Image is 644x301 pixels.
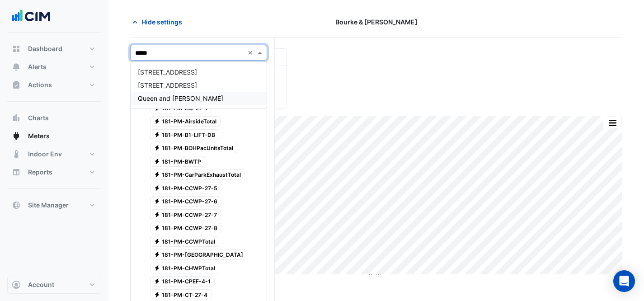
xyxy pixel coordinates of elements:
[7,145,101,163] button: Indoor Env
[28,132,50,141] span: Meters
[7,163,101,181] button: Reports
[7,109,101,127] button: Charts
[248,48,255,57] span: Clear
[28,62,47,71] span: Alerts
[28,150,62,159] span: Indoor Env
[154,238,160,245] fa-icon: Electricity
[28,168,52,177] span: Reports
[150,156,206,167] span: 181-PM-BWTP
[7,196,101,214] button: Site Manager
[7,276,101,294] button: Account
[150,289,212,300] span: 181-PM-CT-27-4
[150,196,222,207] span: 181-PM-CCWP-27-6
[154,158,160,165] fa-icon: Electricity
[12,62,21,71] app-icon: Alerts
[150,249,248,260] span: 181-PM-[GEOGRAPHIC_DATA]
[138,94,223,102] span: Queen and [PERSON_NAME]
[130,61,267,109] ng-dropdown-panel: Options list
[28,113,49,122] span: Charts
[150,276,215,287] span: 181-PM-CPEF-4-1
[150,223,222,234] span: 181-PM-CCWP-27-8
[130,14,188,30] button: Hide settings
[154,145,160,151] fa-icon: Electricity
[12,132,21,141] app-icon: Meters
[154,278,160,285] fa-icon: Electricity
[154,131,160,138] fa-icon: Electricity
[12,80,21,89] app-icon: Actions
[12,201,21,210] app-icon: Site Manager
[154,184,160,191] fa-icon: Electricity
[150,236,220,247] span: 181-PM-CCWPTotal
[154,225,160,231] fa-icon: Electricity
[150,116,221,127] span: 181-PM-AirsideTotal
[138,68,197,76] span: [STREET_ADDRESS]
[154,251,160,258] fa-icon: Electricity
[28,80,52,89] span: Actions
[28,44,62,53] span: Dashboard
[150,209,221,220] span: 181-PM-CCWP-27-7
[154,171,160,178] fa-icon: Electricity
[11,7,52,25] img: Company Logo
[154,198,160,205] fa-icon: Electricity
[7,58,101,76] button: Alerts
[150,183,222,193] span: 181-PM-CCWP-27-5
[12,44,21,53] app-icon: Dashboard
[150,129,220,140] span: 181-PM-B1-LIFT-DB
[7,127,101,145] button: Meters
[7,76,101,94] button: Actions
[154,264,160,271] fa-icon: Electricity
[12,150,21,159] app-icon: Indoor Env
[150,169,245,180] span: 181-PM-CarParkExhaustTotal
[12,113,21,122] app-icon: Charts
[154,118,160,125] fa-icon: Electricity
[150,263,220,273] span: 181-PM-CHWPTotal
[28,280,54,289] span: Account
[154,291,160,298] fa-icon: Electricity
[12,168,21,177] app-icon: Reports
[7,40,101,58] button: Dashboard
[613,270,635,292] div: Open Intercom Messenger
[150,143,238,154] span: 181-PM-BOHPacUnitsTotal
[138,81,197,89] span: [STREET_ADDRESS]
[28,201,69,210] span: Site Manager
[335,17,418,27] span: Bourke & [PERSON_NAME]
[603,117,621,128] button: More Options
[141,17,182,27] span: Hide settings
[154,211,160,218] fa-icon: Electricity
